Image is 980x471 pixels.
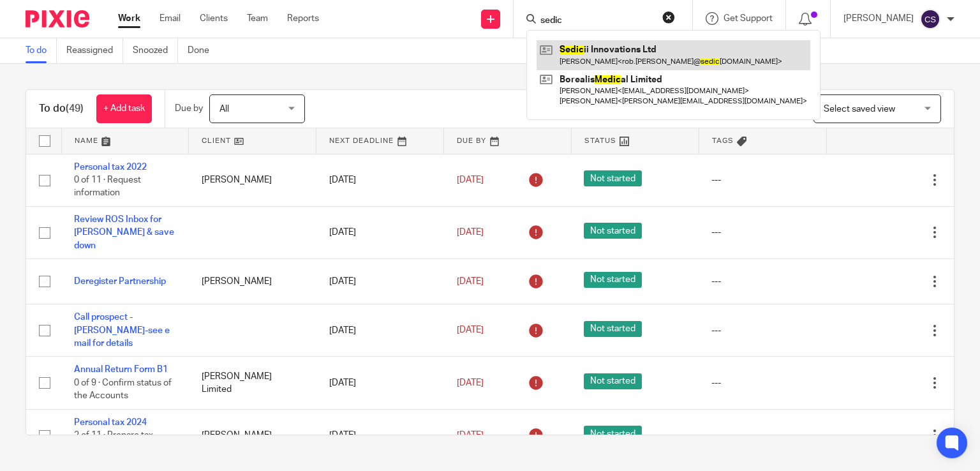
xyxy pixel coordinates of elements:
a: Annual Return Form B1 [74,365,168,374]
div: --- [711,377,813,389]
span: 0 of 11 · Request information [74,176,141,198]
td: [PERSON_NAME] [189,154,316,206]
div: --- [711,429,813,442]
span: Tags [712,137,734,144]
td: [PERSON_NAME] [189,409,316,461]
a: Personal tax 2022 [74,163,147,172]
img: svg%3E [920,9,940,29]
span: [DATE] [457,326,484,335]
a: Work [118,12,140,25]
td: [DATE] [316,154,444,206]
img: Pixie [26,10,89,27]
span: Select saved view [824,105,895,114]
span: (49) [66,103,84,114]
div: --- [711,275,813,288]
span: [DATE] [457,228,484,237]
span: 2 of 11 · Prepare tax return [74,431,153,453]
span: 0 of 9 · Confirm status of the Accounts [74,378,172,401]
a: Team [247,12,268,25]
td: [PERSON_NAME] [189,258,316,304]
p: Due by [175,102,203,115]
span: All [219,105,229,114]
button: Clear [662,11,675,24]
a: Reports [287,12,319,25]
td: [DATE] [316,206,444,258]
a: Email [160,12,181,25]
span: Not started [584,272,642,288]
input: Search [539,15,654,27]
td: [PERSON_NAME] Limited [189,357,316,409]
td: [DATE] [316,409,444,461]
span: Not started [584,426,642,442]
div: --- [711,174,813,186]
span: [DATE] [457,277,484,286]
a: Call prospect - [PERSON_NAME]-see e mail for details [74,313,170,348]
a: + Add task [96,94,152,123]
h1: To do [39,102,84,116]
div: --- [711,226,813,239]
span: Not started [584,170,642,186]
span: [DATE] [457,176,484,184]
a: Deregister Partnership [74,277,166,286]
a: Clients [200,12,228,25]
a: Reassigned [66,38,123,63]
p: [PERSON_NAME] [843,12,914,25]
div: --- [711,324,813,337]
span: Get Support [724,14,773,23]
span: [DATE] [457,378,484,387]
td: [DATE] [316,258,444,304]
span: Not started [584,321,642,337]
span: [DATE] [457,431,484,440]
a: To do [26,38,57,63]
td: [DATE] [316,357,444,409]
a: Personal tax 2024 [74,418,147,427]
a: Snoozed [133,38,178,63]
a: Review ROS Inbox for [PERSON_NAME] & save down [74,215,174,250]
a: Done [188,38,219,63]
span: Not started [584,373,642,389]
td: [DATE] [316,304,444,357]
span: Not started [584,223,642,239]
